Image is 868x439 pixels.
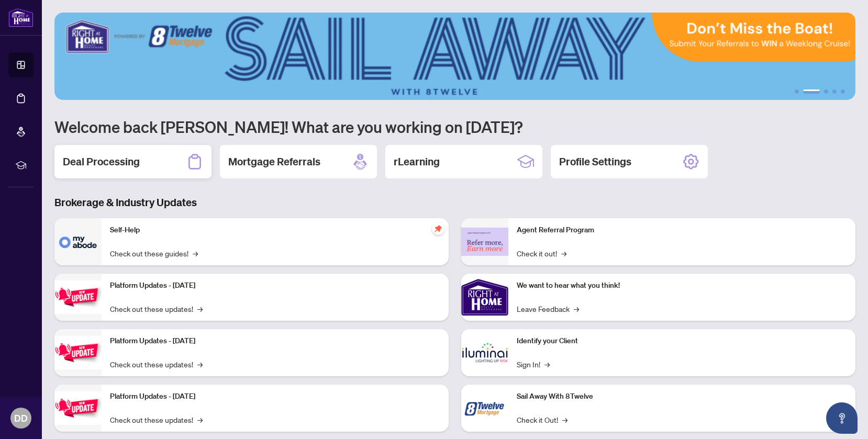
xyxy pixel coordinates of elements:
[110,247,198,259] a: Check out these guides!→
[54,336,102,369] img: Platform Updates - July 8, 2025
[54,195,855,210] h3: Brokerage & Industry Updates
[517,414,567,425] a: Check it Out!→
[54,13,855,100] img: Slide 1
[824,89,828,94] button: 3
[193,247,198,259] span: →
[110,391,440,402] p: Platform Updates - [DATE]
[197,358,203,370] span: →
[841,89,845,94] button: 5
[517,224,847,236] p: Agent Referral Program
[461,228,508,256] img: Agent Referral Program
[54,117,855,137] h1: Welcome back [PERSON_NAME]! What are you working on [DATE]?
[517,335,847,347] p: Identify your Client
[803,89,820,94] button: 2
[110,358,203,370] a: Check out these updates!→
[54,280,102,313] img: Platform Updates - July 21, 2025
[63,154,140,169] h2: Deal Processing
[795,89,799,94] button: 1
[8,8,34,27] img: logo
[54,391,102,424] img: Platform Updates - June 23, 2025
[110,335,440,347] p: Platform Updates - [DATE]
[110,303,203,314] a: Check out these updates!→
[517,280,847,291] p: We want to hear what you think!
[432,222,444,235] span: pushpin
[461,329,508,376] img: Identify your Client
[517,303,579,314] a: Leave Feedback→
[832,89,837,94] button: 4
[544,358,550,370] span: →
[14,411,28,425] span: DD
[559,154,631,169] h2: Profile Settings
[110,280,440,291] p: Platform Updates - [DATE]
[461,385,508,432] img: Sail Away With 8Twelve
[826,402,858,434] button: Open asap
[54,218,102,265] img: Self-Help
[197,414,203,425] span: →
[110,414,203,425] a: Check out these updates!→
[110,224,440,236] p: Self-Help
[517,247,566,259] a: Check it out!→
[461,274,508,321] img: We want to hear what you think!
[562,414,567,425] span: →
[517,391,847,402] p: Sail Away With 8Twelve
[517,358,550,370] a: Sign In!→
[561,247,566,259] span: →
[574,303,579,314] span: →
[394,154,440,169] h2: rLearning
[197,303,203,314] span: →
[228,154,320,169] h2: Mortgage Referrals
